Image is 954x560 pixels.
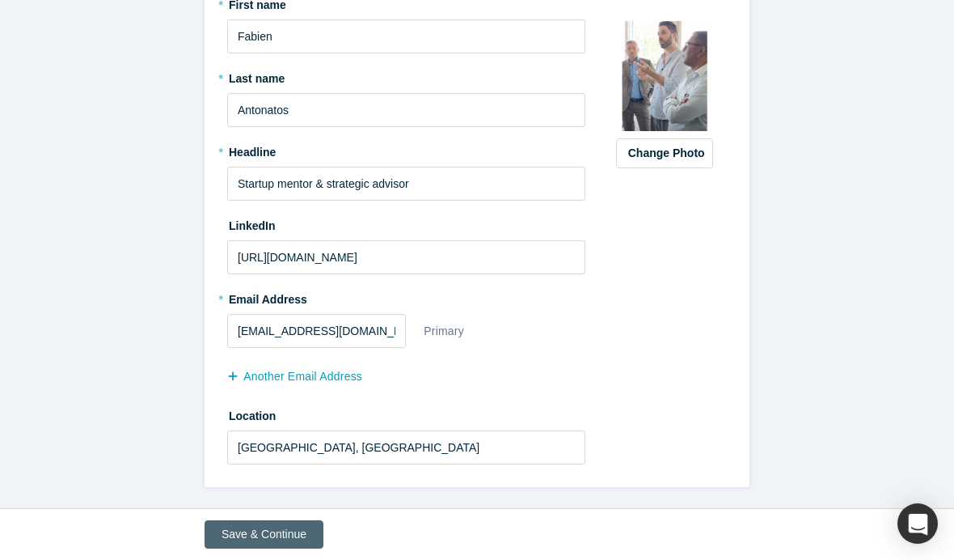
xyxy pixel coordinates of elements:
button: another Email Address [227,363,379,391]
label: Last name [227,65,585,87]
label: Location [227,402,585,425]
input: Enter a location [227,431,585,465]
img: Profile user default [608,19,721,133]
div: Primary [423,317,465,346]
label: LinkedIn [227,212,276,235]
input: Partner, CEO [227,167,585,201]
label: Headline [227,138,585,161]
button: Save & Continue [205,520,323,549]
button: Change Photo [616,138,713,168]
label: Email Address [227,286,307,308]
